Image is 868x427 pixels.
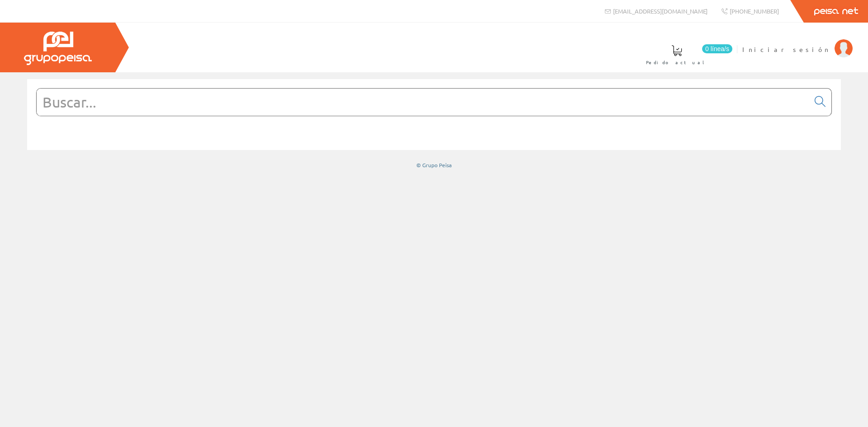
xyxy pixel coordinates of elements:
a: Iniciar sesión [742,38,853,46]
span: [EMAIL_ADDRESS][DOMAIN_NAME] [613,7,708,15]
span: Pedido actual [646,58,708,67]
img: Grupo Peisa [24,32,92,65]
span: 0 línea/s [702,44,732,53]
span: [PHONE_NUMBER] [730,7,779,15]
div: © Grupo Peisa [27,161,841,169]
span: Iniciar sesión [742,45,830,54]
input: Buscar... [37,89,809,116]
